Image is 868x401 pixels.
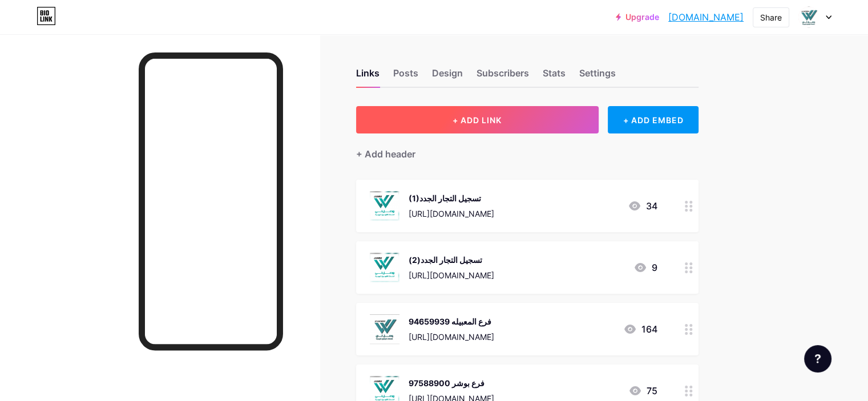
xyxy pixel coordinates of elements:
[453,115,502,125] span: + ADD LINK
[628,199,657,213] div: 34
[409,315,494,327] div: 94659939 فرع المعبيله
[628,384,657,398] div: 75
[633,261,657,274] div: 9
[760,11,782,23] div: Share
[409,254,494,266] div: تسجيل التجار الجدد(2)
[608,106,699,133] div: + ADD EMBED
[370,253,399,282] img: تسجيل التجار الجدد(2)
[370,191,399,221] img: (1)تسجيل التجار الجدد
[409,331,494,343] div: [URL][DOMAIN_NAME]
[798,6,819,28] img: wasellee
[370,314,399,344] img: 94659939 فرع المعبيله
[356,147,415,161] div: + Add header
[409,269,494,281] div: [URL][DOMAIN_NAME]
[356,66,380,87] div: Links
[616,13,659,22] a: Upgrade
[393,66,418,87] div: Posts
[579,66,616,87] div: Settings
[623,322,657,336] div: 164
[432,66,463,87] div: Design
[409,208,494,220] div: [URL][DOMAIN_NAME]
[409,377,494,389] div: 97588900 فرع بوشر
[477,66,529,87] div: Subscribers
[356,106,599,133] button: + ADD LINK
[668,10,744,24] a: [DOMAIN_NAME]
[409,192,494,204] div: (1)تسجيل التجار الجدد
[543,66,566,87] div: Stats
